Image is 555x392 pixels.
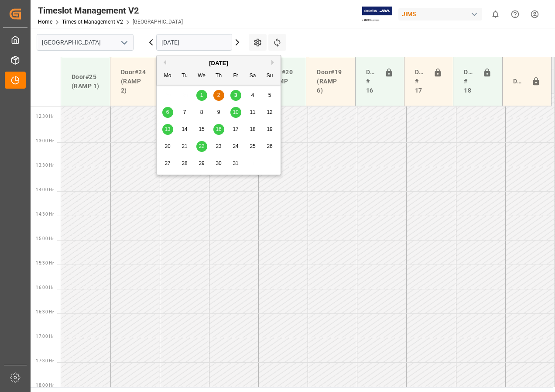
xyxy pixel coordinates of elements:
div: Timeslot Management V2 [38,4,183,17]
div: Choose Thursday, October 2nd, 2025 [213,90,224,101]
div: Door#19 (RAMP 6) [313,64,348,99]
div: Choose Saturday, October 11th, 2025 [247,107,258,118]
button: JIMS [398,6,486,22]
div: Choose Saturday, October 25th, 2025 [247,141,258,152]
div: Choose Saturday, October 4th, 2025 [247,90,258,101]
span: 11 [250,109,255,115]
div: Choose Saturday, October 18th, 2025 [247,124,258,135]
div: Choose Wednesday, October 22nd, 2025 [196,141,207,152]
div: Choose Sunday, October 5th, 2025 [264,90,275,101]
div: Fr [230,71,241,82]
span: 4 [251,92,254,98]
div: Choose Sunday, October 12th, 2025 [264,107,275,118]
input: Type to search/select [37,34,134,51]
div: Choose Thursday, October 23rd, 2025 [213,141,224,152]
div: Choose Monday, October 13th, 2025 [162,124,173,135]
div: month 2025-10 [159,87,278,172]
div: Choose Monday, October 6th, 2025 [162,107,173,118]
span: 16:30 Hr [36,309,54,314]
div: Choose Monday, October 20th, 2025 [162,141,173,152]
div: Su [264,71,275,82]
img: Exertis%20JAM%20-%20Email%20Logo.jpg_1722504956.jpg [362,7,392,22]
button: Next Month [271,60,277,65]
div: Choose Tuesday, October 21st, 2025 [179,141,190,152]
span: 5 [268,92,271,98]
button: Previous Month [161,60,166,65]
div: Choose Monday, October 27th, 2025 [162,158,173,169]
div: Choose Thursday, October 30th, 2025 [213,158,224,169]
span: 16 [216,126,221,132]
div: Choose Tuesday, October 7th, 2025 [179,107,190,118]
a: Home [38,19,52,25]
div: Doors # 16 [363,64,381,99]
div: Choose Tuesday, October 28th, 2025 [179,158,190,169]
button: show 0 new notifications [486,4,505,24]
input: DD-MM-YYYY [156,34,232,51]
div: Choose Wednesday, October 1st, 2025 [196,90,207,101]
span: 14:30 Hr [36,212,54,217]
div: Choose Friday, October 10th, 2025 [230,107,241,118]
span: 17:30 Hr [36,358,54,363]
div: We [196,71,207,82]
span: 12 [267,109,272,115]
span: 17:00 Hr [36,334,54,339]
span: 8 [200,109,203,115]
span: 24 [233,143,238,149]
div: Sa [247,71,258,82]
span: 13:00 Hr [36,138,54,143]
div: Tu [179,71,190,82]
div: Th [213,71,224,82]
span: 25 [250,143,255,149]
span: 9 [217,109,220,115]
div: Choose Wednesday, October 15th, 2025 [196,124,207,135]
span: 23 [216,143,221,149]
button: open menu [117,36,130,49]
div: Choose Thursday, October 16th, 2025 [213,124,224,135]
div: Door#23 [510,73,528,90]
button: Help Center [505,4,525,24]
span: 20 [164,143,170,149]
span: 18 [250,126,255,132]
span: 15:00 Hr [36,236,54,241]
span: 19 [267,126,272,132]
span: 15:30 Hr [36,261,54,265]
span: 14:00 Hr [36,187,54,192]
div: Choose Friday, October 3rd, 2025 [230,90,241,101]
span: 26 [267,143,272,149]
div: Door#25 (RAMP 1) [68,69,103,94]
span: 6 [166,109,169,115]
div: Choose Sunday, October 19th, 2025 [264,124,275,135]
span: 29 [199,160,204,166]
div: [DATE] [157,59,281,68]
div: Choose Wednesday, October 8th, 2025 [196,107,207,118]
span: 7 [183,109,186,115]
div: Choose Friday, October 24th, 2025 [230,141,241,152]
span: 14 [182,126,187,132]
span: 18:00 Hr [36,383,54,388]
span: 30 [216,160,221,166]
div: JIMS [398,8,482,21]
span: 13:30 Hr [36,163,54,168]
span: 28 [182,160,187,166]
span: 13 [164,126,170,132]
span: 1 [200,92,203,98]
span: 2 [217,92,220,98]
span: 27 [164,160,170,166]
span: 22 [199,143,204,149]
div: Door#20 (RAMP 5) [264,64,299,99]
span: 12:30 Hr [36,114,54,119]
span: 3 [234,92,237,98]
div: Choose Friday, October 31st, 2025 [230,158,241,169]
span: 31 [233,160,238,166]
a: Timeslot Management V2 [62,19,123,25]
div: Choose Thursday, October 9th, 2025 [213,107,224,118]
span: 15 [199,126,204,132]
div: Door#24 (RAMP 2) [117,64,152,99]
span: 10 [233,109,238,115]
span: 21 [182,143,187,149]
div: Choose Sunday, October 26th, 2025 [264,141,275,152]
div: Choose Tuesday, October 14th, 2025 [179,124,190,135]
div: Doors # 18 [460,64,479,99]
span: 16:00 Hr [36,285,54,290]
div: Mo [162,71,173,82]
